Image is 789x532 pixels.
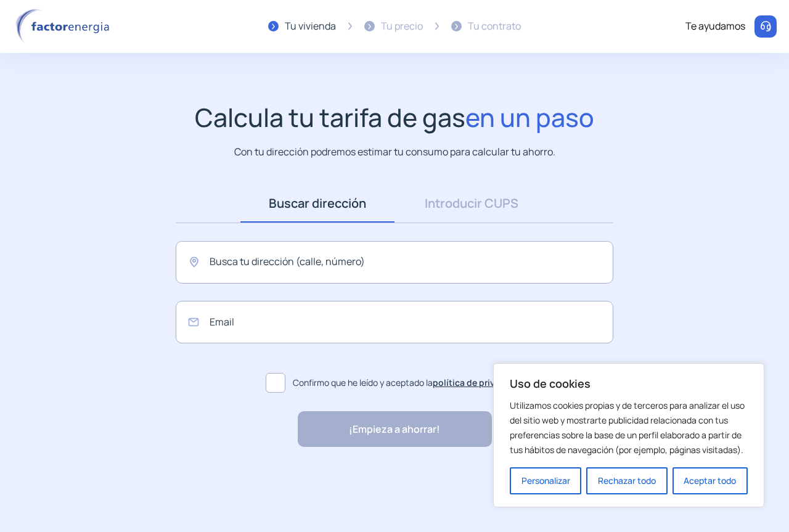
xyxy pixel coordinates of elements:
p: Con tu dirección podremos estimar tu consumo para calcular tu ahorro. [234,144,555,160]
p: Uso de cookies [510,376,748,391]
button: Aceptar todo [672,467,748,494]
button: Personalizar [510,467,581,494]
span: Confirmo que he leído y aceptado la [293,376,523,390]
div: Tu vivienda [285,18,336,35]
div: Tu precio [381,18,423,35]
div: Tu contrato [468,18,521,35]
div: Uso de cookies [493,363,764,507]
h1: Calcula tu tarifa de gas [195,102,594,133]
a: política de privacidad [433,377,523,388]
p: Utilizamos cookies propias y de terceros para analizar el uso del sitio web y mostrarte publicida... [510,398,748,457]
img: logo factor [12,9,117,44]
button: Rechazar todo [586,467,667,494]
a: Buscar dirección [240,184,394,223]
div: Te ayudamos [685,18,745,35]
a: Introducir CUPS [394,184,549,223]
span: en un paso [465,100,594,134]
img: llamar [759,20,772,33]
